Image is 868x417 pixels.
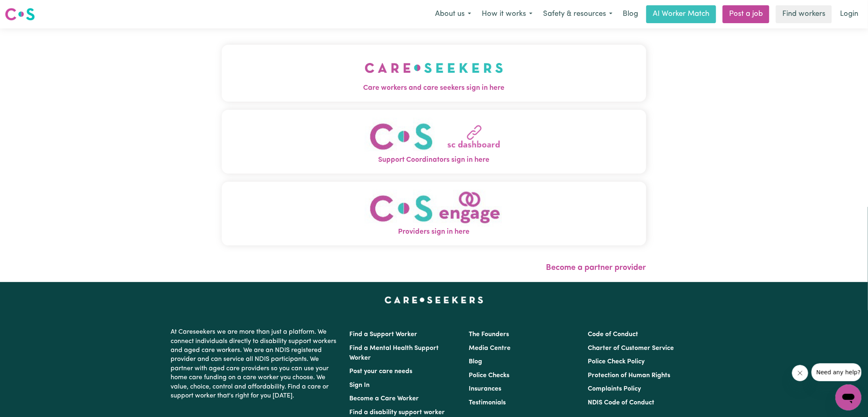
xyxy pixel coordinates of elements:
iframe: Button to launch messaging window [836,384,862,410]
a: Find a disability support worker [350,409,445,416]
a: Careseekers logo [5,5,35,24]
a: Blog [618,5,643,23]
iframe: Close message [792,365,808,381]
a: Careseekers home page [385,297,483,303]
a: Blog [469,358,482,365]
a: Code of Conduct [588,331,638,338]
a: Login [835,5,863,23]
a: NDIS Code of Conduct [588,400,654,406]
a: Testimonials [469,400,506,406]
a: Police Checks [469,372,509,379]
a: Insurances [469,386,501,392]
span: Support Coordinators sign in here [222,155,646,165]
a: The Founders [469,331,509,338]
a: Media Centre [469,345,511,352]
p: At Careseekers we are more than just a platform. We connect individuals directly to disability su... [171,324,340,404]
button: Safety & resources [538,6,618,23]
iframe: Message from company [812,363,862,381]
button: Support Coordinators sign in here [222,110,646,174]
img: Careseekers logo [5,7,35,22]
a: Post your care needs [350,368,413,375]
span: Care workers and care seekers sign in here [222,83,646,93]
a: Charter of Customer Service [588,345,674,352]
button: Care workers and care seekers sign in here [222,45,646,102]
a: Find workers [776,5,832,23]
a: Become a partner provider [546,264,646,272]
a: Find a Support Worker [350,331,418,338]
a: Post a job [723,5,769,23]
a: AI Worker Match [646,5,716,23]
a: Police Check Policy [588,358,645,365]
a: Protection of Human Rights [588,372,670,379]
button: About us [430,6,476,23]
button: How it works [476,6,538,23]
a: Sign In [350,382,370,389]
a: Complaints Policy [588,386,641,392]
a: Find a Mental Health Support Worker [350,345,439,361]
a: Become a Care Worker [350,395,419,402]
span: Providers sign in here [222,227,646,237]
button: Providers sign in here [222,182,646,245]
